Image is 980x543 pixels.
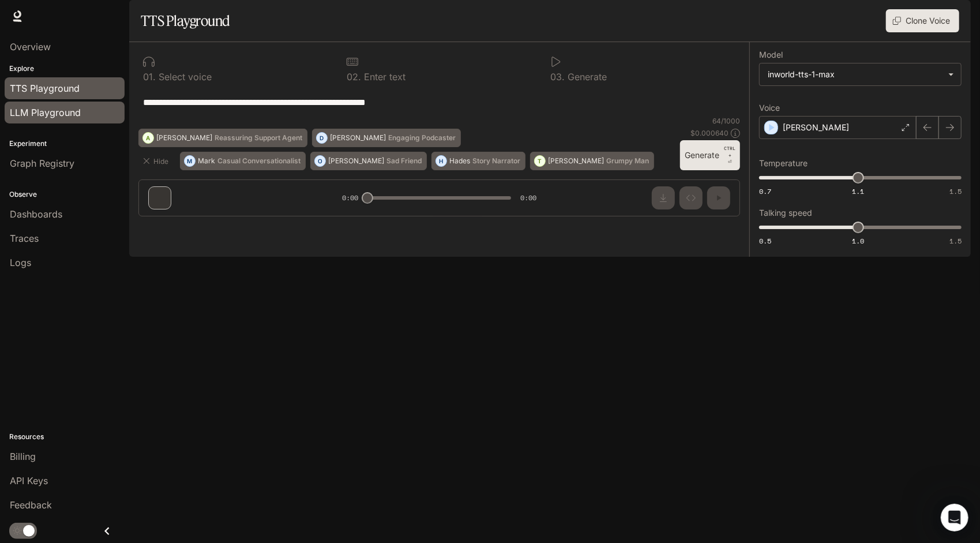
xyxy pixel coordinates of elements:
p: CTRL + [724,145,735,159]
p: [PERSON_NAME] [548,158,604,164]
button: A[PERSON_NAME]Reassuring Support Agent [138,129,307,147]
p: Talking speed [759,209,812,217]
p: Generate [565,72,607,81]
div: D [317,129,327,147]
button: O[PERSON_NAME]Sad Friend [310,152,427,170]
span: 1.0 [852,236,864,246]
p: Model [759,51,783,59]
span: 0.7 [759,186,771,196]
p: Hades [449,158,470,164]
iframe: Intercom live chat [941,504,968,531]
span: 1.5 [949,186,962,196]
p: 0 1 . [143,72,156,81]
div: T [535,152,545,170]
p: Enter text [361,72,405,81]
p: 0 2 . [347,72,361,81]
button: Hide [138,152,175,170]
p: Casual Conversationalist [217,158,301,164]
p: ⏎ [724,145,735,166]
button: HHadesStory Narrator [431,152,525,170]
p: 0 3 . [550,72,565,81]
p: Mark [198,158,215,164]
button: D[PERSON_NAME]Engaging Podcaster [312,129,461,147]
div: inworld-tts-1-max [768,69,943,80]
p: [PERSON_NAME] [783,122,849,133]
p: Temperature [759,159,808,167]
p: Grumpy Man [606,158,649,164]
p: Voice [759,104,780,112]
h1: TTS Playground [141,9,230,32]
div: inworld-tts-1-max [760,63,961,85]
p: [PERSON_NAME] [156,134,212,141]
button: T[PERSON_NAME]Grumpy Man [530,152,654,170]
span: 1.1 [852,186,864,196]
div: M [185,152,195,170]
p: 64 / 1000 [712,116,740,126]
p: Select voice [156,72,212,81]
p: $ 0.000640 [690,128,729,138]
p: [PERSON_NAME] [328,158,384,164]
p: Story Narrator [472,158,520,164]
div: O [315,152,325,170]
p: Sad Friend [386,158,422,164]
div: A [143,129,153,147]
button: Clone Voice [886,9,959,32]
span: 0.5 [759,236,771,246]
button: GenerateCTRL +⏎ [680,140,740,170]
p: Reassuring Support Agent [215,134,302,141]
p: [PERSON_NAME] [330,134,386,141]
button: MMarkCasual Conversationalist [180,152,306,170]
p: Engaging Podcaster [388,134,456,141]
span: 1.5 [949,236,962,246]
div: H [436,152,446,170]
